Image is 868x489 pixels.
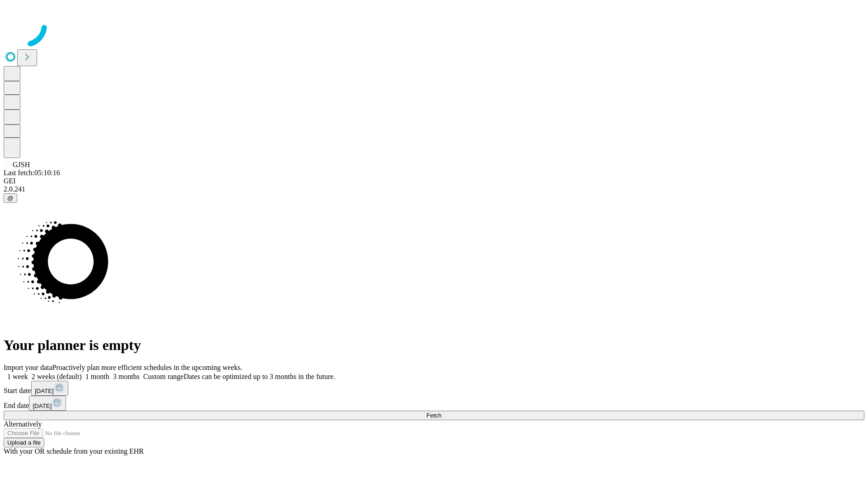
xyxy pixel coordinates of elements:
[113,373,140,380] span: 3 months
[35,388,54,394] span: [DATE]
[143,373,184,380] span: Custom range
[4,447,144,455] span: With your OR schedule from your existing EHR
[7,195,14,201] span: @
[31,381,68,396] button: [DATE]
[4,337,864,354] h1: Your planner is empty
[4,193,17,203] button: @
[4,177,864,185] div: GEI
[33,403,52,409] span: [DATE]
[4,420,42,428] span: Alternatively
[4,396,864,411] div: End date
[32,373,82,380] span: 2 weeks (default)
[7,373,28,380] span: 1 week
[184,373,335,380] span: Dates can be optimized up to 3 months in the future.
[85,373,109,380] span: 1 month
[52,364,242,371] span: Proactively plan more efficient schedules in the upcoming weeks.
[13,161,30,168] span: GJSH
[4,438,44,447] button: Upload a file
[4,411,864,420] button: Fetch
[4,381,864,396] div: Start date
[426,412,441,419] span: Fetch
[4,185,864,193] div: 2.0.241
[29,396,66,411] button: [DATE]
[4,169,60,177] span: Last fetch: 05:10:16
[4,364,52,371] span: Import your data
